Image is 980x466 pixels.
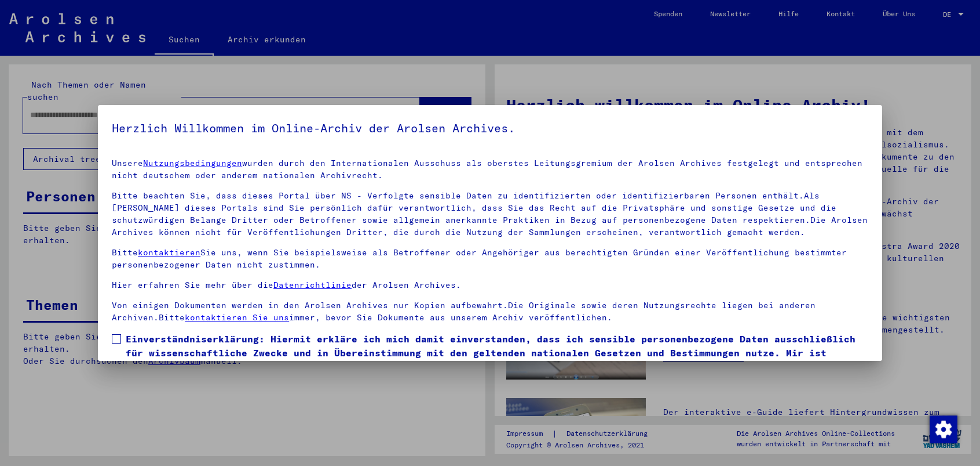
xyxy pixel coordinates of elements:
a: kontaktieren Sie uns [185,312,289,323]
p: Von einigen Dokumenten werden in den Arolsen Archives nur Kopien aufbewahrt.Die Originale sowie d... [112,299,868,324]
a: kontaktieren [138,247,200,258]
p: Unsere wurden durch den Internationalen Ausschuss als oberstes Leitungsgremium der Arolsen Archiv... [112,157,868,182]
a: Nutzungsbedingungen [143,158,242,168]
p: Bitte Sie uns, wenn Sie beispielsweise als Betroffener oder Angehöriger aus berechtigten Gründen ... [112,247,868,271]
span: Einverständniserklärung: Hiermit erkläre ich mich damit einverstanden, dass ich sensible personen... [126,332,868,374]
p: Bitte beachten Sie, dass dieses Portal über NS - Verfolgte sensible Daten zu identifizierten oder... [112,190,868,239]
p: Hier erfahren Sie mehr über die der Arolsen Archives. [112,279,868,291]
h5: Herzlich Willkommen im Online-Archiv der Arolsen Archives. [112,119,868,138]
a: Datenrichtlinie [273,280,352,290]
img: Zustimmung ändern [930,416,957,443]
